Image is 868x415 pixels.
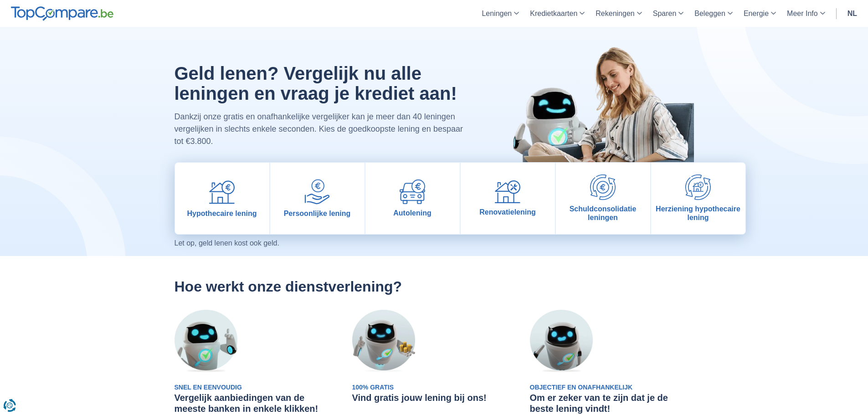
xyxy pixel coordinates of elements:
h3: Vergelijk aanbiedingen van de meeste banken in enkele klikken! [175,392,339,414]
h2: Hoe werkt onze dienstverlening? [175,278,694,295]
span: Persoonlijke lening [284,209,351,218]
h3: Om er zeker van te zijn dat je de beste lening vindt! [530,392,694,414]
p: Dankzij onze gratis en onafhankelijke vergelijker kan je meer dan 40 leningen vergelijken in slec... [175,111,472,148]
img: Snel en eenvoudig [175,310,237,373]
img: Herziening hypothecaire lening [685,174,711,200]
span: Autolening [393,209,431,217]
img: Objectief en onafhankelijk [530,310,593,373]
span: Schuldconsolidatie leningen [560,205,647,222]
h1: Geld lenen? Vergelijk nu alle leningen en vraag je krediet aan! [175,63,472,103]
a: Hypothecaire lening [175,163,269,234]
span: Renovatielening [479,208,536,216]
a: Autolening [365,163,460,234]
img: 100% gratis [352,310,415,373]
img: TopCompare [11,6,113,21]
span: Objectief en onafhankelijk [530,384,633,391]
img: Renovatielening [495,180,520,204]
a: Herziening hypothecaire lening [651,163,745,234]
a: Schuldconsolidatie leningen [556,163,650,234]
a: Renovatielening [461,163,555,234]
img: Persoonlijke lening [304,179,330,205]
img: image-hero [493,27,694,202]
span: Herziening hypothecaire lening [655,205,742,222]
img: Autolening [400,179,425,204]
a: Persoonlijke lening [270,163,365,234]
h3: Vind gratis jouw lening bij ons! [352,392,516,403]
span: 100% gratis [352,384,394,391]
span: Hypothecaire lening [187,209,257,218]
span: Snel en eenvoudig [175,384,242,391]
img: Schuldconsolidatie leningen [590,174,616,200]
img: Hypothecaire lening [209,179,235,205]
